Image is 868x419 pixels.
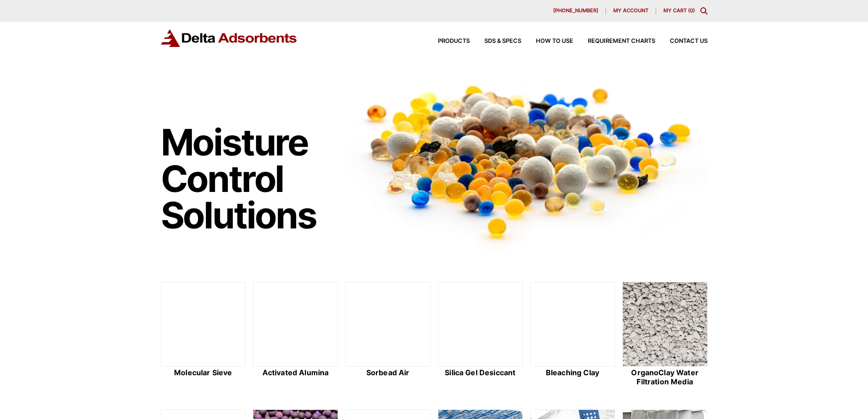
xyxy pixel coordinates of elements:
a: [PHONE_NUMBER] [546,7,606,15]
h2: Activated Alumina [253,368,338,377]
img: Image [345,69,708,253]
a: Requirement Charts [573,38,655,44]
h2: Silica Gel Desiccant [438,368,523,377]
span: Requirement Charts [588,38,655,44]
a: Bleaching Clay [530,282,615,388]
span: [PHONE_NUMBER] [553,8,598,13]
a: My Cart (0) [663,7,695,14]
span: My account [613,8,648,13]
a: How to Use [521,38,573,44]
h2: Molecular Sieve [161,368,246,377]
span: Contact Us [670,38,708,44]
span: 0 [690,7,693,14]
span: Products [438,38,470,44]
a: Activated Alumina [253,282,338,388]
a: My account [606,7,656,15]
a: Molecular Sieve [161,282,246,388]
span: How to Use [536,38,573,44]
a: Contact Us [655,38,708,44]
a: Silica Gel Desiccant [438,282,523,388]
a: SDS & SPECS [470,38,521,44]
a: Products [423,38,470,44]
h1: Moisture Control Solutions [161,124,337,233]
div: Toggle Modal Content [700,7,708,15]
h2: OrganoClay Water Filtration Media [622,368,708,386]
h2: Sorbead Air [345,368,431,377]
h2: Bleaching Clay [530,368,615,377]
img: Delta Adsorbents [161,29,298,47]
a: OrganoClay Water Filtration Media [622,282,708,388]
span: SDS & SPECS [484,38,521,44]
a: Sorbead Air [345,282,431,388]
